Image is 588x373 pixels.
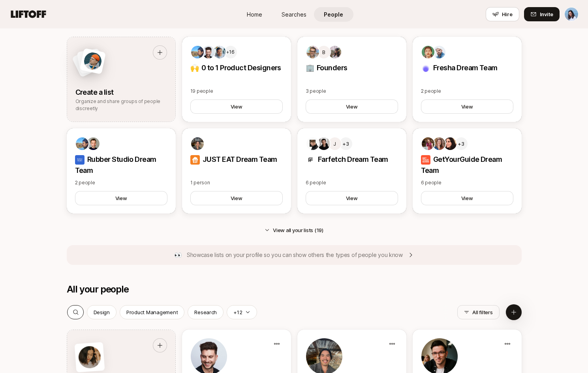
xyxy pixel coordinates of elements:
[190,155,200,165] img: JUST EAT Dream Team
[191,46,204,58] img: 6a30bde6_9a81_45da_a8b3_f75bcd065425.jpg
[190,62,283,73] p: 🙌 0 to 1 Product Designers
[306,154,398,165] p: Farfetch Dream Team
[75,154,167,176] p: Rubber Studio Dream Team
[306,155,315,165] img: Farfetch Dream Team
[540,10,553,18] span: Invite
[194,308,217,316] p: Research
[457,305,499,319] button: All filters
[282,10,306,19] span: Searches
[306,99,398,114] button: View
[190,88,283,95] p: 19 people
[324,10,343,19] span: People
[317,137,330,150] img: 5de1d5f3_36b2_4b2e_84e3_c4ee3eb4c91e.jpg
[247,10,262,19] span: Home
[486,7,519,21] button: Hire
[75,98,167,112] p: Organize and share groups of people discreetly
[342,140,349,148] p: +3
[314,7,353,22] a: People
[187,250,403,260] p: Showcase lists on your profile so you can show others the types of people you know
[433,137,445,150] img: b004b44d_c83f_4985_a02c_2113fe958784.jpg
[322,47,325,57] p: B
[126,308,178,316] p: Product Management
[202,46,215,58] img: 7bf30482_e1a5_47b4_9e0f_fc49ddd24bf6.jpg
[213,46,226,58] img: ACg8ocKEKRaDdLI4UrBIVgU4GlSDRsaw4FFi6nyNfamyhzdGAwDX=s160-c
[75,155,85,165] img: Rubber Studio Dream Team
[421,179,513,186] p: 6 people
[306,46,319,58] img: ec56db89_a867_4194_80b9_bb42a73643d5.jpg
[458,140,464,148] p: +3
[421,64,430,73] img: Fresha Dream Team
[306,137,319,150] img: d675d1d1_30fa_4ea2_b355_a3c7ff2e9b15.jpg
[190,191,283,205] button: View
[94,308,110,316] p: Design
[306,191,398,205] button: View
[422,46,434,58] img: 97000339_6718_4a2e_92db_ade37f9e4d92.jpg
[75,87,167,98] p: Create a list
[67,128,176,214] a: Rubber Studio Dream Team Rubber Studio Dream Team2 peopleView
[75,191,167,205] button: View
[306,179,398,186] p: 6 people
[564,7,579,21] button: Dan Tase
[297,128,406,214] a: J+3Farfetch Dream Team Farfetch Dream Team6 peopleView
[233,308,242,316] p: +12
[306,88,398,95] p: 3 people
[78,345,101,369] img: woman-with-black-hair.jpg
[413,37,522,122] a: Fresha Dream Team Fresha Dream Team2 peopleView
[191,137,204,150] img: 8994a476_064a_42ab_81d5_5ef98a6ab92d.jpg
[502,10,513,18] span: Hire
[421,191,513,205] button: View
[421,154,513,176] p: GetYourGuide Dream Team
[190,154,283,165] p: JUST EAT Dream Team
[421,99,513,114] button: View
[87,137,100,150] img: 527d11b3_7a8d_459d_87e7_dc56e5ebfa8f.jpg
[422,137,434,150] img: f3361ae0_7b5b_44a0_87ef_72b92fa16d0e.jpg
[274,7,314,22] a: Searches
[421,88,513,95] p: 2 people
[297,37,406,122] a: B🏢 Founders3 peopleView
[190,99,283,114] button: View
[333,139,336,148] p: J
[329,46,341,58] img: 3f97a976_3792_4baf_b6b0_557933e89327.jpg
[258,223,330,237] button: View all your lists (19)
[306,62,398,73] p: 🏢 Founders
[182,37,291,122] a: +16🙌 0 to 1 Product Designers19 peopleView
[444,137,456,150] img: c2699da4_c6e7_4de4_ac55_7a9276d61813.jpg
[227,305,257,319] button: +12
[565,7,578,21] img: Dan Tase
[174,250,182,260] p: 👀
[413,128,522,214] a: +3GetYourGuide Dream Team GetYourGuide Dream Team6 peopleView
[226,48,234,56] p: +16
[75,179,167,186] p: 2 people
[82,51,103,71] img: man-with-orange-hat.png
[433,46,445,58] img: c99579d4_d82a_4d30_9a12_df71708fbab9.jpg
[524,7,560,21] button: Invite
[67,284,129,295] p: All your people
[421,62,513,73] p: Fresha Dream Team
[182,128,291,214] a: JUST EAT Dream Team JUST EAT Dream Team1 personView
[235,7,274,22] a: Home
[421,155,430,165] img: GetYourGuide Dream Team
[76,137,88,150] img: 6a30bde6_9a81_45da_a8b3_f75bcd065425.jpg
[190,179,283,186] p: 1 person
